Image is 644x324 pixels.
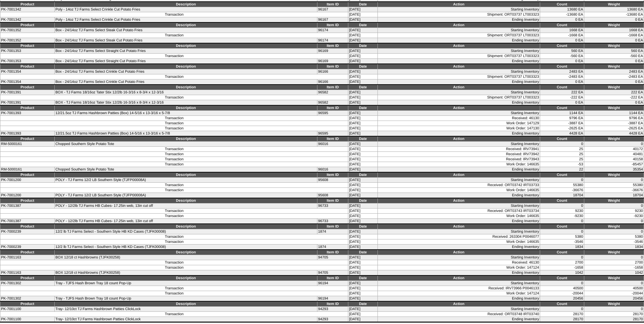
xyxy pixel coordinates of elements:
td: 0 [584,219,644,224]
td: Date [348,22,378,28]
td: -3546 [540,239,584,245]
td: Date [348,224,378,229]
td: Date [348,105,378,111]
td: PK-7000239 [0,245,55,250]
td: Transaction [0,147,348,152]
td: Item ID [317,64,348,69]
td: [DATE] [348,183,378,188]
td: Ending Inventory [378,17,540,23]
td: -560 EA [540,54,584,59]
td: Item ID [317,172,348,178]
td: 96174 [317,28,348,33]
td: Count [540,22,584,28]
td: -3887 EA [540,121,584,126]
td: Product [0,172,55,178]
td: Work Order: 146635 [378,214,540,219]
td: PK-7001387 [0,203,55,209]
td: [DATE] [348,28,378,33]
td: Weight [584,136,644,142]
td: 1874 [317,245,348,250]
td: 96582 [317,90,348,95]
td: 22 [540,167,584,173]
td: 12/2 lb TJ Farms Select - Southern Style HB KD Cases (TJFK00008) [55,229,317,234]
td: Action [378,22,540,28]
td: [DATE] [348,49,378,54]
td: PK-7001352 [0,28,55,33]
td: PK-7001354 [0,69,55,74]
td: Work Order: 147130 [378,126,540,131]
td: Transaction [0,152,348,157]
td: 96169 [317,59,348,64]
td: [DATE] [348,126,378,131]
td: 4428 EA [540,131,584,137]
td: Action [378,105,540,111]
td: Shipment: ORT03737 LT003323 [378,74,540,79]
td: PK-7001353 [0,59,55,64]
td: Poly - 14oz TJ Farms Select Crinkle Cut Potato Fries [55,17,317,23]
td: Date [348,136,378,142]
td: PK-7001387 [0,219,55,224]
td: -2483 EA [540,74,584,79]
td: BOX - TJ Farms 18/16oz Tater Stix 12/2lb 16-3/16 x 8-3/4 x 12-3/16 [55,100,317,106]
td: Item ID [317,105,348,111]
td: Product [0,43,55,49]
td: Date [348,172,378,178]
td: 96016 [317,142,348,147]
td: Box - 24/14oz TJ Farms Select Straight Cut Potato Fries [55,49,317,54]
td: Transaction [0,162,348,167]
td: 18704 [540,193,584,198]
td: 0 EA [584,17,644,23]
td: [DATE] [348,69,378,74]
td: Box - 24/14oz TJ Farms Select Crinkle Cut Potato Fries [55,69,317,74]
td: PK-7001393 [0,111,55,116]
td: Box - 24/14oz TJ Farms Select Crinkle Cut Potato Fries [55,79,317,85]
td: -222 EA [540,95,584,100]
td: Work Order: 146635 [378,162,540,167]
td: 55380 [584,183,644,188]
td: Item ID [317,43,348,49]
td: Received: IRV73942 [378,152,540,157]
td: Description [55,172,317,178]
td: 95608 [317,178,348,183]
td: Starting Inventory [378,7,540,12]
td: 560 EA [584,49,644,54]
td: 0 [584,142,644,147]
td: 1874 [317,229,348,234]
td: Work Order: 147129 [378,121,540,126]
td: Starting Inventory [378,90,540,95]
td: Weight [584,43,644,49]
td: -13680 EA [540,12,584,17]
td: Transaction [0,116,348,121]
td: -1668 EA [540,33,584,38]
td: Count [540,198,584,203]
td: Transaction [0,234,348,239]
td: Received: ORT03743 IRT03734 [378,209,540,214]
td: Starting Inventory [378,178,540,183]
td: PK-7001352 [0,38,55,43]
td: Product [0,224,55,229]
td: Transaction [0,239,348,245]
td: Count [540,172,584,178]
td: Description [55,22,317,28]
td: Transaction [0,121,348,126]
td: [DATE] [348,178,378,183]
td: Count [540,85,584,90]
td: Starting Inventory [378,111,540,116]
td: Starting Inventory [378,203,540,209]
td: Box - 24/14oz TJ Farms Select Straight Cut Potato Fries [55,59,317,64]
td: [DATE] [348,162,378,167]
td: Ending Inventory [378,131,540,137]
td: 0 [540,203,584,209]
td: Description [55,136,317,142]
td: Weight [584,64,644,69]
td: -3887 EA [584,121,644,126]
td: -222 EA [584,95,644,100]
td: [DATE] [348,245,378,250]
td: Shipment: ORT03737 LT003323 [378,95,540,100]
td: [DATE] [348,131,378,137]
td: Action [378,136,540,142]
td: Product [0,136,55,142]
td: 96733 [317,203,348,209]
td: Ending Inventory [378,100,540,106]
td: Weight [584,85,644,90]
